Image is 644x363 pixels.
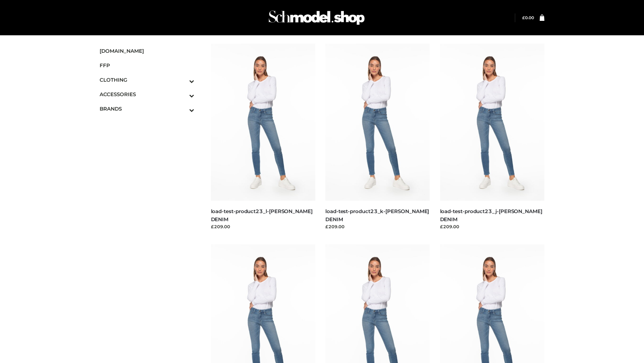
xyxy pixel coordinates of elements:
span: CLOTHING [100,76,194,84]
a: load-test-product23_l-[PERSON_NAME] DENIM [211,208,313,222]
button: Toggle Submenu [171,102,194,116]
a: load-test-product23_j-[PERSON_NAME] DENIM [440,208,542,222]
button: Toggle Submenu [171,87,194,102]
div: £209.00 [211,223,316,230]
img: Schmodel Admin 964 [266,4,367,31]
a: [DOMAIN_NAME] [100,44,194,58]
span: ACCESSORIES [100,90,194,98]
a: load-test-product23_k-[PERSON_NAME] DENIM [325,208,429,222]
a: FFP [100,58,194,73]
bdi: 0.00 [522,15,534,20]
span: BRANDS [100,105,194,113]
div: £209.00 [440,223,545,230]
div: £209.00 [325,223,430,230]
a: CLOTHINGToggle Submenu [100,73,194,87]
button: Toggle Submenu [171,73,194,87]
span: [DOMAIN_NAME] [100,47,194,55]
span: £ [522,15,525,20]
a: BRANDSToggle Submenu [100,102,194,116]
span: FFP [100,62,194,69]
a: ACCESSORIESToggle Submenu [100,87,194,102]
a: £0.00 [522,15,534,20]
